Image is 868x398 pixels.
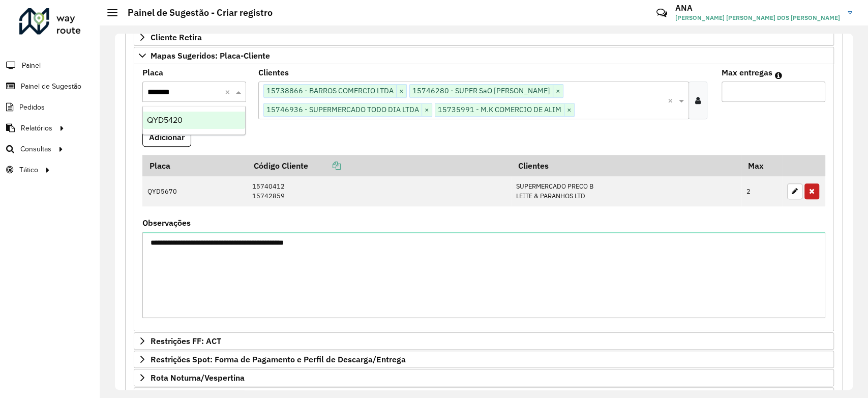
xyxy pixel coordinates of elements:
span: Clear all [225,86,233,98]
span: Pedidos [19,102,45,113]
a: Restrições Spot: Forma de Pagamento e Perfil de Descarga/Entrega [134,351,834,368]
h2: Painel de Sugestão - Criar registro [117,7,273,18]
th: Max [741,155,782,176]
span: 15746936 - SUPERMERCADO TODO DIA LTDA [264,103,422,116]
span: Mapas Sugeridos: Placa-Cliente [151,51,270,60]
span: Painel de Sugestão [21,81,81,92]
span: Tático [19,165,38,175]
span: Consultas [20,144,51,154]
span: Rota Noturna/Vespertina [151,374,245,382]
td: 2 [741,176,782,206]
button: Adicionar [142,127,191,147]
span: Restrições Spot: Forma de Pagamento e Perfil de Descarga/Entrega [151,355,406,363]
a: Mapas Sugeridos: Placa-Cliente [134,47,834,64]
td: SUPERMERCADO PRECO B LEITE & PARANHOS LTD [511,176,741,206]
span: × [396,85,406,97]
span: Painel [22,60,41,71]
label: Max entregas [722,66,772,78]
em: Máximo de clientes que serão colocados na mesma rota com os clientes informados [775,71,782,79]
td: QYD5670 [142,176,247,206]
span: Clear all [668,94,676,107]
div: Mapas Sugeridos: Placa-Cliente [134,64,834,331]
label: Clientes [258,66,289,78]
span: × [422,104,432,116]
h3: ANA [675,3,840,13]
ng-dropdown-panel: Options list [142,106,246,135]
span: Restrições FF: ACT [151,337,221,345]
td: 15740412 15742859 [247,176,511,206]
span: 15738866 - BARROS COMERCIO LTDA [264,85,396,97]
a: Rota Noturna/Vespertina [134,369,834,386]
th: Placa [142,155,247,176]
a: Copiar [308,161,341,171]
a: Contato Rápido [651,2,673,24]
span: [PERSON_NAME] [PERSON_NAME] DOS [PERSON_NAME] [675,13,840,22]
span: Cliente Retira [151,33,202,41]
span: 15735991 - M.K COMERCIO DE ALIM [435,103,564,116]
a: Restrições FF: ACT [134,332,834,350]
span: × [553,85,563,97]
a: Cliente Retira [134,29,834,46]
th: Clientes [511,155,741,176]
label: Placa [142,66,163,78]
label: Observações [142,217,191,229]
span: × [564,104,574,116]
th: Código Cliente [247,155,511,176]
span: Relatórios [21,123,52,134]
span: QYD5420 [147,116,183,124]
span: 15746280 - SUPER SaO [PERSON_NAME] [410,85,553,97]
